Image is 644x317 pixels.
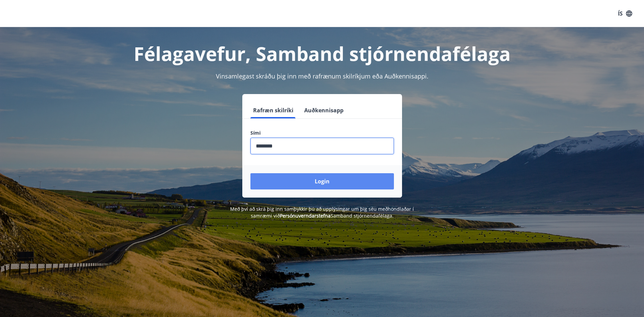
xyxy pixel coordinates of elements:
span: Með því að skrá þig inn samþykkir þú að upplýsingar um þig séu meðhöndlaðar í samræmi við Samband... [230,206,414,219]
a: Persónuverndarstefna [280,212,331,219]
h1: Félagavefur, Samband stjórnendafélaga [87,41,558,66]
span: Vinsamlegast skráðu þig inn með rafrænum skilríkjum eða Auðkennisappi. [216,72,428,80]
button: Login [250,173,394,189]
label: Sími [250,130,394,136]
button: Rafræn skilríki [250,102,296,118]
button: ÍS [614,7,636,20]
button: Auðkennisapp [302,102,346,118]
